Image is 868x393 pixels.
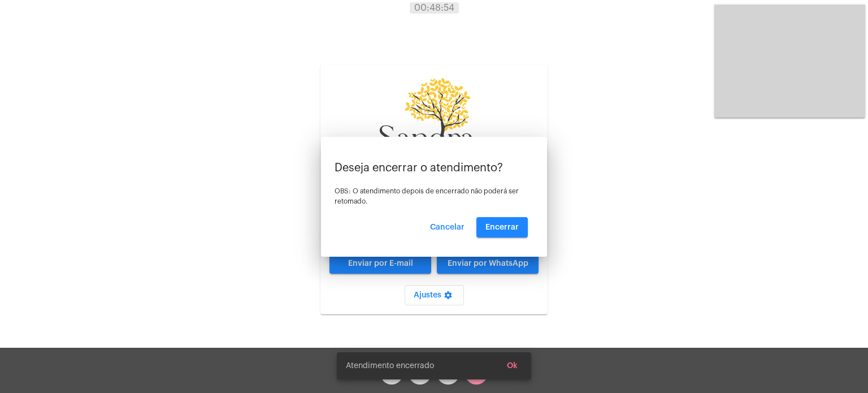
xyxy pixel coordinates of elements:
button: Encerrar [476,217,528,237]
span: Ajustes [414,291,455,299]
button: Cancelar [421,217,474,237]
span: Encerrar [485,223,519,231]
mat-icon: settings [441,291,455,304]
span: 00:48:54 [414,3,454,12]
img: 87cae55a-51f6-9edc-6e8c-b06d19cf5cca.png [377,74,491,180]
p: Deseja encerrar o atendimento? [335,162,533,174]
span: Ok [507,362,518,370]
span: Enviar por E-mail [348,260,413,267]
span: Atendimento encerrado [346,360,434,372]
span: Enviar por WhatsApp [448,260,528,267]
span: OBS: O atendimento depois de encerrado não poderá ser retomado. [335,188,519,205]
span: Cancelar [430,223,465,231]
